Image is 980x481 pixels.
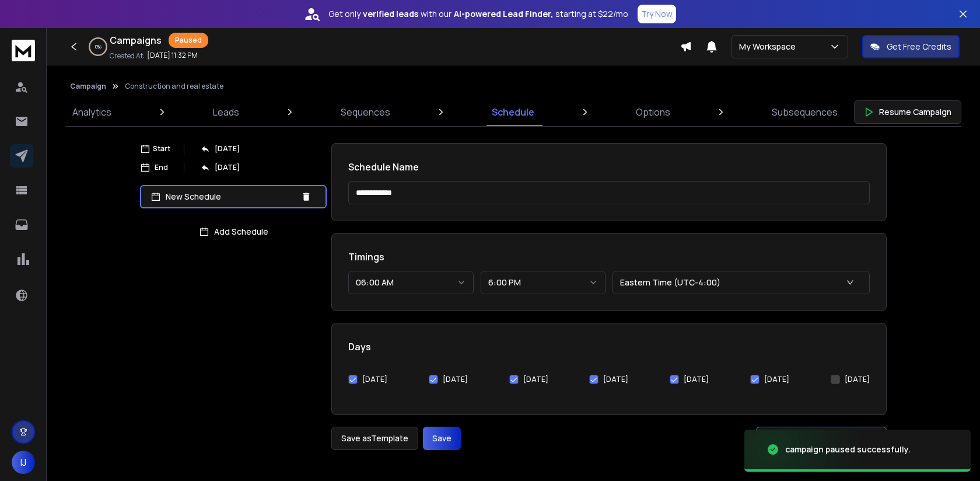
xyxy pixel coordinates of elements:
[348,250,870,264] h1: Timings
[362,375,387,384] label: [DATE]
[348,340,870,354] h1: Days
[110,33,162,47] h1: Campaigns
[147,51,198,60] p: [DATE] 11:32 PM
[845,375,870,384] label: [DATE]
[636,105,670,119] p: Options
[95,43,101,50] p: 0 %
[684,375,709,384] label: [DATE]
[620,277,725,288] p: Eastern Time (UTC-4:00)
[70,82,106,91] button: Campaign
[764,375,789,384] label: [DATE]
[166,191,296,203] p: New Schedule
[638,5,676,23] button: Try Now
[454,8,553,20] strong: AI-powered Lead Finder,
[215,144,240,154] p: [DATE]
[641,8,673,20] p: Try Now
[153,144,170,154] p: Start
[155,163,168,172] p: End
[492,105,534,119] p: Schedule
[363,8,418,20] strong: verified leads
[772,105,838,119] p: Subsequences
[328,8,628,20] p: Get only with our starting at $22/mo
[862,35,960,58] button: Get Free Credits
[603,375,628,384] label: [DATE]
[523,375,548,384] label: [DATE]
[765,98,845,126] a: Subsequences
[72,105,111,119] p: Analytics
[12,40,35,61] img: logo
[481,271,606,294] button: 6:00 PM
[169,33,208,48] div: Paused
[125,82,223,91] p: Construction and real estate
[12,451,35,474] button: IJ
[739,41,800,53] p: My Workspace
[485,98,541,126] a: Schedule
[65,98,118,126] a: Analytics
[334,98,397,126] a: Sequences
[854,100,961,124] button: Resume Campaign
[213,105,239,119] p: Leads
[331,427,418,450] button: Save asTemplate
[348,160,870,174] h1: Schedule Name
[110,51,145,61] p: Created At:
[423,427,461,450] button: Save
[215,163,240,172] p: [DATE]
[887,41,951,53] p: Get Free Credits
[140,220,327,243] button: Add Schedule
[785,444,911,455] div: campaign paused successfully.
[348,271,474,294] button: 06:00 AM
[629,98,677,126] a: Options
[443,375,468,384] label: [DATE]
[341,105,390,119] p: Sequences
[206,98,246,126] a: Leads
